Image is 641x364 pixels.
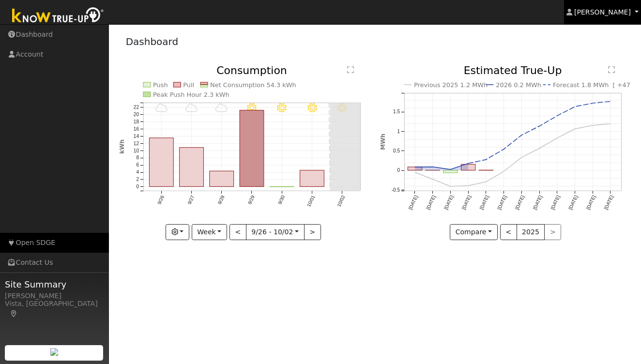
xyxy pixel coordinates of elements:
[380,134,386,150] text: MWh
[300,170,324,187] rect: onclick=""
[537,124,541,128] circle: onclick=""
[277,195,286,206] text: 9/30
[216,64,287,76] text: Consumption
[133,105,139,110] text: 22
[603,195,614,211] text: [DATE]
[393,148,400,153] text: 0.5
[484,180,488,184] circle: onclick=""
[126,36,179,47] a: Dashboard
[497,195,508,211] text: [DATE]
[443,195,454,211] text: [DATE]
[608,66,615,74] text: 
[591,123,595,127] circle: onclick=""
[183,81,194,89] text: Pull
[240,110,264,187] rect: onclick=""
[5,278,104,291] span: Site Summary
[466,184,470,188] circle: onclick=""
[517,224,545,241] button: 2025
[520,133,524,137] circle: onclick=""
[247,103,257,113] i: 9/29 - Clear
[466,162,470,166] circle: onclick=""
[568,195,579,211] text: [DATE]
[502,169,506,173] circle: onclick=""
[502,147,506,151] circle: onclick=""
[461,165,475,170] rect: onclick=""
[119,139,125,154] text: kWh
[136,184,139,189] text: 0
[609,100,612,104] circle: onclick=""
[449,167,453,171] circle: onclick=""
[413,170,417,174] circle: onclick=""
[215,103,228,113] i: 9/28 - MostlyCloudy
[413,165,417,169] circle: onclick=""
[136,163,139,168] text: 6
[133,134,139,139] text: 14
[246,224,305,241] button: 9/26 - 10/02
[133,112,139,117] text: 20
[450,224,498,241] button: Compare
[555,136,559,140] circle: onclick=""
[133,141,139,146] text: 12
[461,195,472,211] text: [DATE]
[247,195,256,206] text: 9/29
[185,103,198,113] i: 9/27 - Cloudy
[336,195,346,208] text: 10/02
[550,195,561,211] text: [DATE]
[520,155,524,159] circle: onclick=""
[392,187,400,193] text: -0.5
[496,81,542,89] text: 2026 0.2 MWh
[426,195,437,211] text: [DATE]
[347,66,354,74] text: 
[573,127,577,131] circle: onclick=""
[153,91,229,98] text: Peak Push Hour 2.3 kWh
[500,224,517,241] button: <
[7,5,109,27] img: Know True-Up
[408,167,422,170] rect: onclick=""
[50,348,58,356] img: retrieve
[479,195,490,211] text: [DATE]
[156,195,165,206] text: 9/26
[192,224,227,241] button: Week
[136,170,139,175] text: 4
[5,299,104,319] div: Vista, [GEOGRAPHIC_DATA]
[449,184,453,188] circle: onclick=""
[133,148,139,153] text: 10
[443,170,458,173] rect: onclick=""
[431,178,435,182] circle: onclick=""
[609,122,612,126] circle: onclick=""
[555,114,559,118] circle: onclick=""
[393,109,400,115] text: 1.5
[216,195,225,206] text: 9/28
[431,165,435,169] circle: onclick=""
[585,195,596,211] text: [DATE]
[136,177,139,182] text: 2
[186,195,195,206] text: 9/27
[532,195,543,211] text: [DATE]
[229,224,246,241] button: <
[573,105,577,109] circle: onclick=""
[304,224,321,241] button: >
[179,148,203,187] rect: onclick=""
[397,129,400,134] text: 1
[307,103,317,113] i: 10/01 - Clear
[408,195,419,211] text: [DATE]
[574,8,631,16] span: [PERSON_NAME]
[306,195,316,208] text: 10/01
[210,81,296,89] text: Net Consumption 54.3 kWh
[464,64,562,76] text: Estimated True-Up
[155,103,167,113] i: 9/26 - Cloudy
[133,126,139,132] text: 16
[514,195,525,211] text: [DATE]
[414,81,488,89] text: Previous 2025 1.2 MWh
[10,310,18,318] a: Map
[5,291,104,301] div: [PERSON_NAME]
[210,171,234,187] rect: onclick=""
[277,103,287,113] i: 9/30 - MostlyClear
[149,138,173,187] rect: onclick=""
[537,147,541,151] circle: onclick=""
[153,81,168,89] text: Push
[591,101,595,105] circle: onclick=""
[133,119,139,124] text: 18
[484,158,488,162] circle: onclick=""
[397,168,400,173] text: 0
